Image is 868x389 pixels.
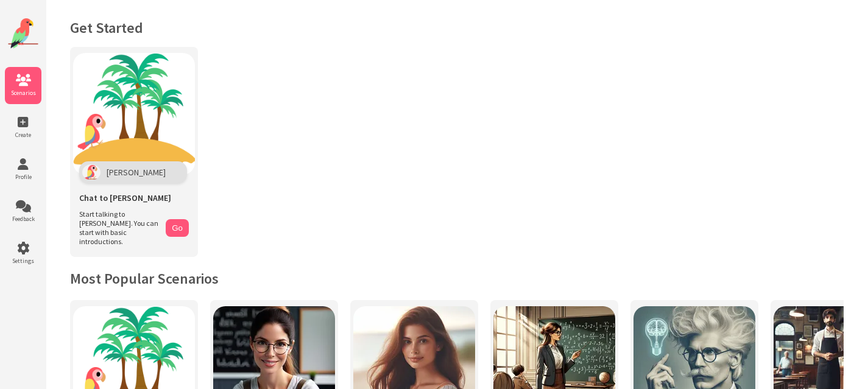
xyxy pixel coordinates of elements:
[5,173,41,181] span: Profile
[5,89,41,97] span: Scenarios
[166,219,189,237] button: Go
[79,192,171,203] span: Chat to [PERSON_NAME]
[107,167,166,178] span: [PERSON_NAME]
[5,131,41,139] span: Create
[5,215,41,223] span: Feedback
[82,164,101,180] img: Polly
[79,209,160,246] span: Start talking to [PERSON_NAME]. You can start with basic introductions.
[8,18,38,49] img: Website Logo
[73,53,195,175] img: Chat with Polly
[5,257,41,265] span: Settings
[70,18,844,37] h1: Get Started
[70,269,844,288] h2: Most Popular Scenarios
